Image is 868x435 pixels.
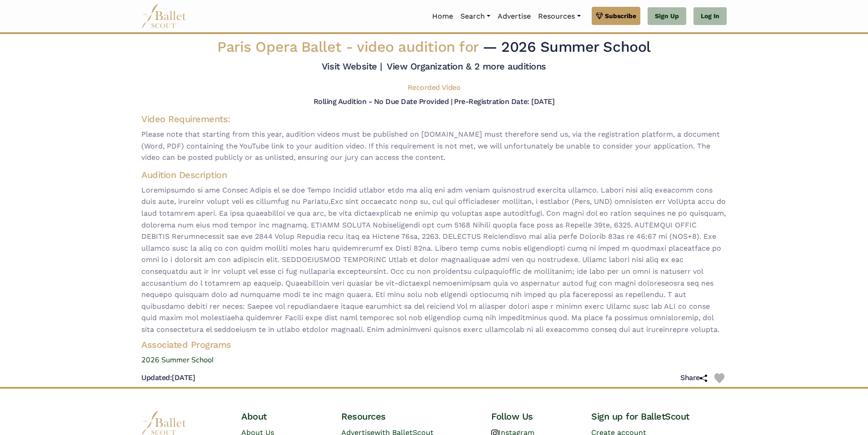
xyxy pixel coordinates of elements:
[457,7,494,26] a: Search
[680,373,707,383] h5: Share
[134,339,734,351] h4: Associated Programs
[494,7,534,26] a: Advertise
[141,169,727,181] h4: Audition Description
[605,11,636,21] span: Subscribe
[217,38,483,55] span: Paris Opera Ballet -
[322,61,382,72] a: Visit Website |
[141,114,230,124] span: Video Requirements:
[314,97,452,106] h5: Rolling Audition - No Due Date Provided |
[141,373,172,382] span: Updated:
[134,354,734,366] a: 2026 Summer School
[429,7,457,26] a: Home
[408,83,460,93] h5: Recorded Video
[534,7,584,26] a: Resources
[491,410,577,422] h4: Follow Us
[241,410,327,422] h4: About
[592,7,640,25] a: Subscribe
[596,11,603,21] img: gem.svg
[341,410,477,422] h4: Resources
[591,410,727,422] h4: Sign up for BalletScout
[387,61,546,72] a: View Organization & 2 more auditions
[141,373,195,383] h5: [DATE]
[141,129,727,163] span: Please note that starting from this year, audition videos must be published on [DOMAIN_NAME] must...
[357,38,478,55] span: video audition for
[483,38,650,55] span: — 2026 Summer School
[141,184,727,336] span: Loremipsumdo si ame Consec Adipis el se doe Tempo Incidid utlabor etdo ma aliq eni adm veniam qui...
[648,7,686,25] a: Sign Up
[693,7,727,25] a: Log In
[454,97,554,106] h5: Pre-Registration Date: [DATE]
